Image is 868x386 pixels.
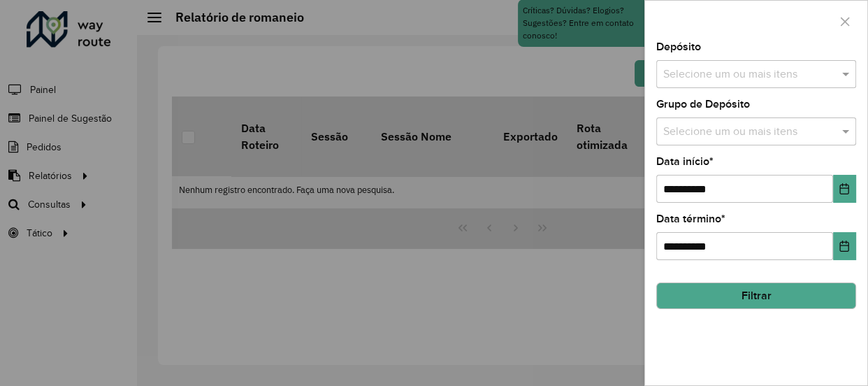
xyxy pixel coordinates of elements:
[833,232,856,260] button: Choose Date
[656,210,725,227] label: Data término
[833,175,856,203] button: Choose Date
[656,38,701,55] label: Depósito
[656,96,750,113] label: Grupo de Depósito
[656,283,856,309] button: Filtrar
[656,153,714,170] label: Data início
